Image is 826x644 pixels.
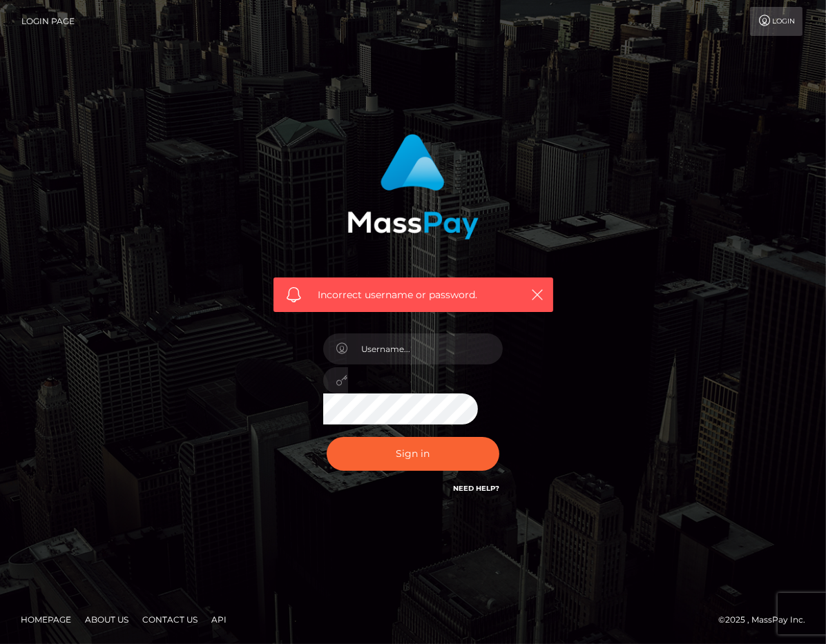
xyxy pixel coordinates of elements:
a: Login [750,7,803,36]
a: API [206,609,232,630]
img: MassPay Login [347,134,479,240]
span: Incorrect username or password. [318,288,515,302]
a: About Us [79,609,134,630]
a: Login Page [21,7,75,36]
input: Username... [348,333,503,364]
a: Contact Us [137,609,203,630]
button: Sign in [327,437,499,471]
a: Homepage [15,609,77,630]
div: © 2025 , MassPay Inc. [718,612,816,627]
a: Need Help? [453,484,499,493]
